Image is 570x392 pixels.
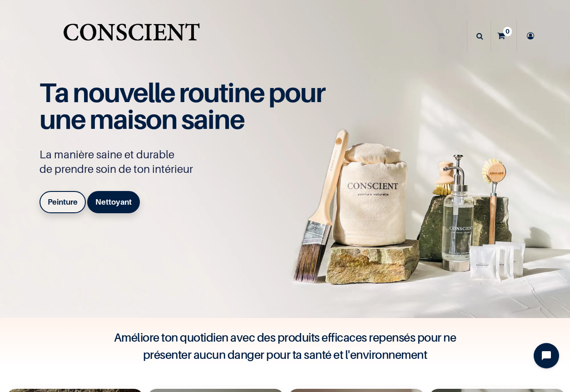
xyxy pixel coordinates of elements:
[95,197,132,206] b: Nettoyant
[61,18,202,54] a: Logo of Conscient
[61,18,202,54] img: Conscient
[503,27,512,36] sup: 0
[491,20,516,52] a: 0
[48,197,78,206] b: Peinture
[87,191,140,213] a: Nettoyant
[40,76,325,135] span: Ta nouvelle routine pour une maison saine
[104,329,467,363] h4: Améliore ton quotidien avec des produits efficaces repensés pour ne présenter aucun danger pour t...
[40,147,335,176] p: La manière saine et durable de prendre soin de ton intérieur
[40,191,86,213] a: Peinture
